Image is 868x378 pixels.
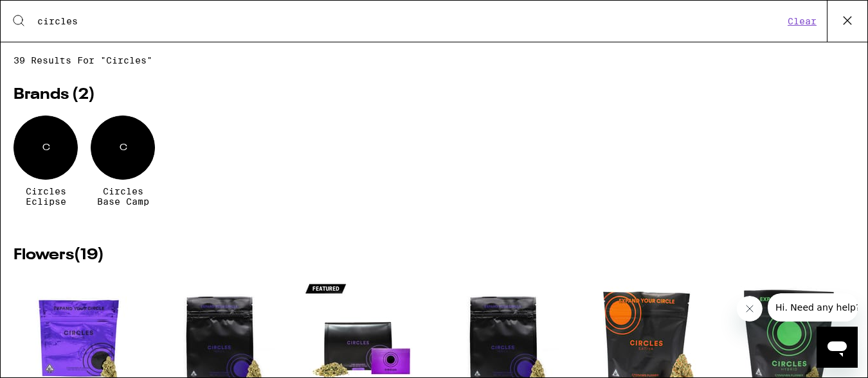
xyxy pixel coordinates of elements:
[14,116,78,180] div: C
[14,87,854,103] h2: Brands ( 2 )
[14,186,78,207] span: Circles Eclipse
[8,9,93,19] span: Hi. Need any help?
[91,186,155,207] span: Circles Base Camp
[817,327,858,368] iframe: Button to launch messaging window
[14,55,854,65] span: 39 results for "circles"
[768,293,858,322] iframe: Message from company
[91,116,155,180] div: C
[14,248,854,263] h2: Flowers ( 19 )
[784,15,820,27] button: Clear
[737,296,763,322] iframe: Close message
[37,15,784,27] input: Search for products & categories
